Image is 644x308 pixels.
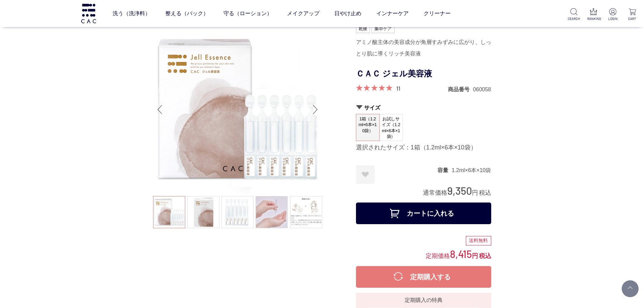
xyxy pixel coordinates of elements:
a: お気に入りに登録する [356,165,375,184]
img: logo [80,4,97,23]
button: 定期購入する [356,266,491,288]
div: Next slide [309,96,322,123]
div: Previous slide [153,96,167,123]
span: 定期価格 [426,252,450,259]
a: 守る（ローション） [223,4,272,23]
img: ＣＡＣ ジェル美容液 1箱（1.2ml×6本×10袋） [153,25,322,194]
span: 円 [472,189,478,196]
a: RANKING [587,8,600,21]
div: 送料無料 [466,236,491,245]
div: アミノ酸主体の美容成分が角層すみずみに広がり、しっとり肌に導くリッチ美容液 [356,37,491,60]
span: 税込 [479,189,491,196]
a: 11 [396,85,400,92]
a: 洗う（洗浄料） [113,4,150,23]
h1: ＣＡＣ ジェル美容液 [356,66,491,81]
a: メイクアップ [287,4,319,23]
a: 日やけ止め [334,4,361,23]
a: インナーケア [376,4,409,23]
p: CART [626,16,639,21]
dd: 060058 [473,86,491,93]
p: LOGIN [606,16,619,21]
a: CART [626,8,639,21]
span: 円 [472,253,478,259]
a: 整える（パック） [165,4,209,23]
span: 1箱（1.2ml×6本×10袋） [356,114,379,136]
dt: 商品番号 [448,86,473,93]
span: お試しサイズ（1.2ml×6本×1袋） [380,114,403,141]
p: RANKING [587,16,600,21]
a: LOGIN [606,8,619,21]
div: 選択されたサイズ：1箱（1.2ml×6本×10袋） [356,144,491,152]
span: 8,415 [450,247,472,260]
span: 9,350 [447,184,472,197]
span: 通常価格 [423,189,447,196]
h2: サイズ [356,104,491,111]
dd: 1.2ml×6本×10袋 [452,167,491,174]
a: クリーナー [424,4,451,23]
dt: 容量 [437,167,452,174]
div: 定期購入の特典 [359,296,488,304]
button: カートに入れる [356,203,491,224]
a: SEARCH [568,8,580,21]
span: 税込 [479,253,491,259]
p: SEARCH [568,16,580,21]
